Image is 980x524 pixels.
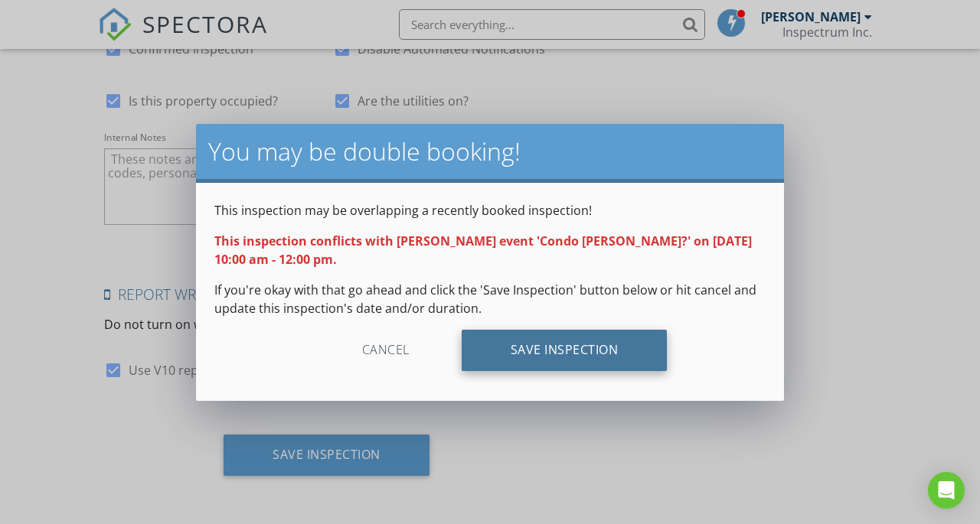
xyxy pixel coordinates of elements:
p: This inspection may be overlapping a recently booked inspection! [214,201,766,220]
h2: You may be double booking! [208,136,772,167]
div: Open Intercom Messenger [928,472,965,509]
div: Save Inspection [462,330,668,371]
p: If you're okay with that go ahead and click the 'Save Inspection' button below or hit cancel and ... [214,281,766,317]
div: Cancel [313,330,459,371]
strong: This inspection conflicts with [PERSON_NAME] event 'Condo [PERSON_NAME]?' on [DATE] 10:00 am - 12... [214,233,752,268]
